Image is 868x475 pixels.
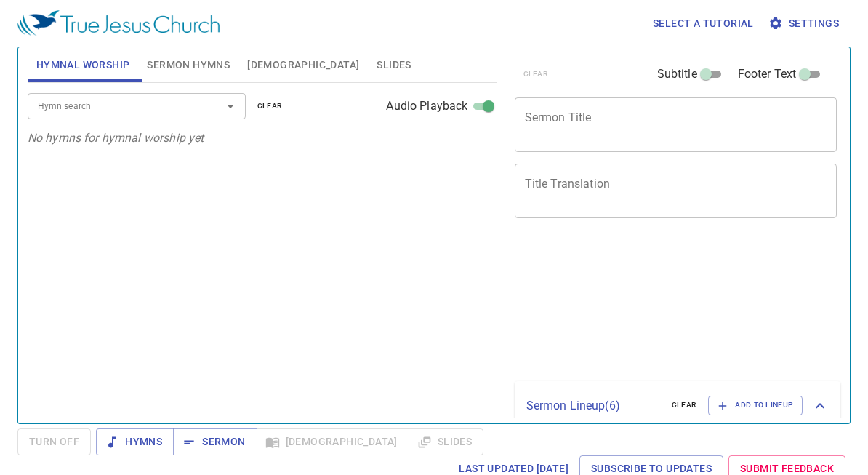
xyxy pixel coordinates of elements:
[377,56,411,74] span: Slides
[738,65,797,83] span: Footer Text
[771,15,839,33] span: Settings
[28,131,204,145] i: No hymns for hymnal worship yet
[147,56,230,74] span: Sermon Hymns
[515,381,841,429] div: Sermon Lineup(6)clearAdd to Lineup
[526,397,660,415] p: Sermon Lineup ( 6 )
[386,97,467,115] span: Audio Playback
[653,15,754,33] span: Select a tutorial
[647,10,760,37] button: Select a tutorial
[36,56,130,74] span: Hymnal Worship
[173,428,257,455] button: Sermon
[17,10,220,36] img: True Jesus Church
[672,399,697,412] span: clear
[249,97,292,115] button: clear
[657,65,697,83] span: Subtitle
[708,396,803,415] button: Add to Lineup
[257,100,283,113] span: clear
[247,56,359,74] span: [DEMOGRAPHIC_DATA]
[718,399,793,412] span: Add to Lineup
[220,96,241,116] button: Open
[765,10,845,37] button: Settings
[96,428,174,455] button: Hymns
[108,433,162,451] span: Hymns
[509,233,774,376] iframe: from-child
[185,433,245,451] span: Sermon
[663,396,706,414] button: clear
